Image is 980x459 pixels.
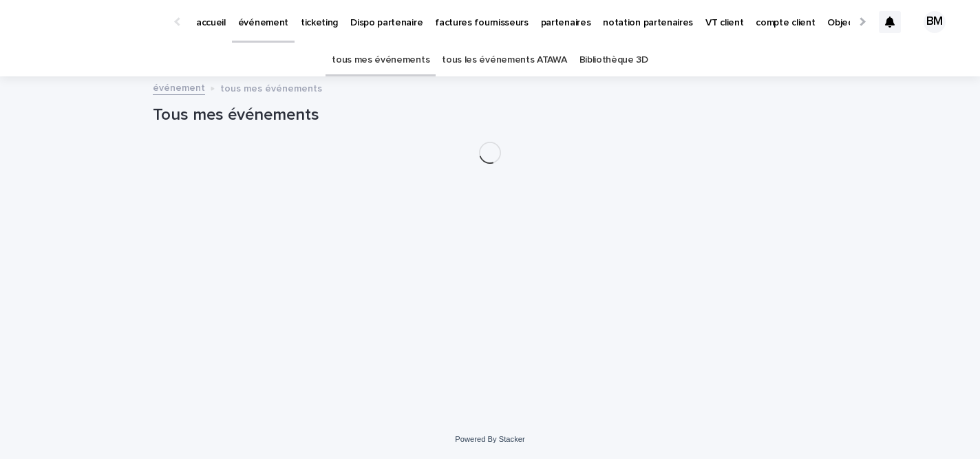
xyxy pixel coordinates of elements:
div: BM [924,11,946,33]
a: Powered By Stacker [455,435,524,443]
h1: Tous mes événements [153,105,827,125]
a: événement [153,79,205,95]
a: Bibliothèque 3D [579,44,648,76]
img: Ls34BcGeRexTGTNfXpUC [28,8,161,36]
p: tous mes événements [220,80,322,95]
a: tous mes événements [332,44,429,76]
a: tous les événements ATAWA [442,44,566,76]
